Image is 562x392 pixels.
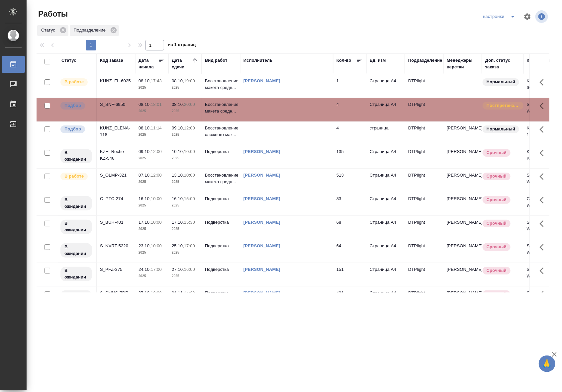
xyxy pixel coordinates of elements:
div: Исполнитель назначен, приступать к работе пока рано [60,243,93,258]
p: Постпретензионный [487,102,520,109]
div: Подразделение [70,25,119,36]
p: Срочный [487,196,507,203]
td: 513 [333,169,366,192]
div: KUNZ_ELENA-118 [100,125,132,138]
p: 12:00 [151,149,162,154]
td: DTPlight [405,286,443,310]
button: Здесь прячутся важные кнопки [536,98,552,114]
p: 11:14 [151,125,162,130]
div: Исполнитель [243,57,273,64]
td: Страница А4 [366,98,405,121]
p: 16.10, [139,196,151,201]
div: S_PFZ-375 [100,266,132,273]
td: DTPlight [405,121,443,145]
p: Подбор [64,102,81,109]
div: Статус [61,57,76,64]
div: C_PTC-274 [100,196,132,202]
p: 24.10, [139,267,151,272]
p: 10.10, [172,149,184,154]
td: DTPlight [405,263,443,286]
div: S_SNF-6950 [100,101,132,108]
p: 2025 [172,179,198,185]
p: Срочный [487,244,507,250]
td: KZH_Roche-KZ-546-WK-011 [523,145,562,168]
p: Подбор [64,126,81,132]
p: 08.10, [139,78,151,83]
td: 135 [333,145,366,168]
span: 🙏 [541,357,553,371]
div: S_SMNS-ZDR-54 [100,290,132,303]
p: 17.10, [139,220,151,225]
div: Можно подбирать исполнителей [60,125,93,134]
div: Исполнитель назначен, приступать к работе пока рано [60,266,93,282]
p: Подверстка [205,243,237,249]
p: 2025 [139,249,165,256]
p: [PERSON_NAME] [447,290,479,296]
p: 20:00 [184,102,195,107]
p: 07.10, [139,173,151,178]
div: KUNZ_FL-6025 [100,78,132,84]
button: Здесь прячутся важные кнопки [536,121,552,137]
p: 08.10, [139,102,151,107]
div: Кол-во [336,57,351,64]
span: из 1 страниц [168,41,196,50]
div: Исполнитель назначен, приступать к работе пока рано [60,196,93,211]
p: В работе [64,173,84,180]
td: DTPlight [405,239,443,263]
p: Восстановление макета средн... [205,78,237,91]
p: Подверстка [205,196,237,202]
p: 2025 [172,202,198,209]
td: Страница А4 [366,263,405,286]
p: [PERSON_NAME] [447,148,479,155]
p: 17:00 [151,267,162,272]
p: 16.10, [172,196,184,201]
td: DTPlight [405,216,443,239]
div: Исполнитель выполняет работу [60,78,93,87]
a: [PERSON_NAME] [243,173,280,178]
p: 17:43 [151,78,162,83]
td: Страница А4 [366,145,405,168]
p: 17:00 [184,243,195,248]
p: В ожидании [64,267,88,280]
button: Здесь прячутся важные кнопки [536,263,552,279]
p: 01.11, [172,290,184,295]
div: S_OLMP-321 [100,172,132,179]
td: 4 [333,98,366,121]
button: Здесь прячутся важные кнопки [536,169,552,185]
p: Срочный [487,267,507,274]
td: S_SNF-6950-WK-005 [523,98,562,121]
p: 10:00 [151,220,162,225]
td: 151 [333,263,366,286]
p: 18:01 [151,102,162,107]
div: Ед. изм [370,57,386,64]
td: S_BUH-401-WK-008 [523,216,562,239]
p: 2025 [172,131,198,138]
p: В ожидании [64,291,88,304]
td: 64 [333,239,366,263]
p: [PERSON_NAME] [447,266,479,273]
a: [PERSON_NAME] [243,149,280,154]
p: 2025 [172,273,198,279]
p: В ожидании [64,149,88,163]
p: 2025 [139,273,165,279]
p: 2025 [139,179,165,185]
div: Дата начала [139,57,158,70]
p: 27.10, [172,267,184,272]
p: 08.10, [139,125,151,130]
a: [PERSON_NAME] [243,196,280,201]
p: 2025 [172,249,198,256]
td: Страница А4 [366,192,405,215]
p: 13.10, [172,173,184,178]
p: 12:00 [184,125,195,130]
span: Работы [37,9,68,19]
p: 2025 [139,155,165,162]
td: Страница А4 [366,239,405,263]
p: Восстановление макета средн... [205,101,237,115]
div: Код работы [527,57,552,64]
p: 10:00 [184,173,195,178]
td: S_PFZ-375-WK-007 [523,263,562,286]
p: Подверстка [205,219,237,226]
p: 10:00 [151,290,162,295]
div: Статус [37,25,68,36]
td: Страница А4 [366,74,405,98]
